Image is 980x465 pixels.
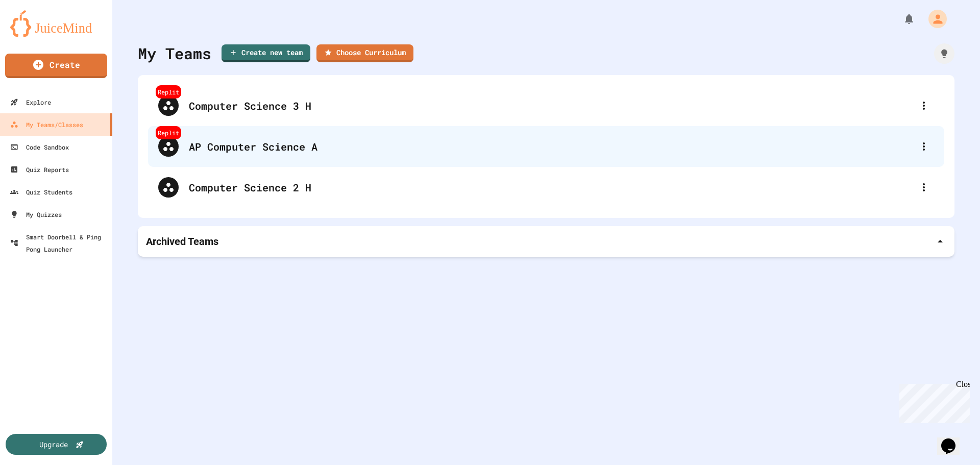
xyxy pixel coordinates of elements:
iframe: chat widget [895,380,970,423]
div: My Account [918,7,949,31]
div: How it works [934,43,954,64]
div: My Notifications [884,10,918,28]
p: Archived Teams [146,234,218,249]
div: Quiz Students [10,186,72,198]
a: Create new team [222,44,310,62]
div: ReplitComputer Science 3 H [148,85,944,126]
div: Computer Science 2 H [189,180,914,195]
div: My Teams/Classes [10,118,83,131]
div: Code Sandbox [10,141,69,153]
div: Chat with us now!Close [4,4,70,65]
div: Upgrade [39,439,68,450]
div: ReplitAP Computer Science A [148,126,944,167]
div: Replit [156,85,181,99]
div: AP Computer Science A [189,139,914,154]
img: logo-orange.svg [10,10,102,37]
div: Quiz Reports [10,163,69,176]
div: My Quizzes [10,208,62,221]
div: Computer Science 2 H [148,167,944,208]
div: Computer Science 3 H [189,98,914,113]
div: Explore [10,96,51,108]
div: My Teams [138,42,211,65]
iframe: chat widget [937,424,970,455]
div: Replit [156,126,181,139]
div: Smart Doorbell & Ping Pong Launcher [10,231,108,255]
a: Choose Curriculum [316,44,413,62]
a: Create [5,54,107,78]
